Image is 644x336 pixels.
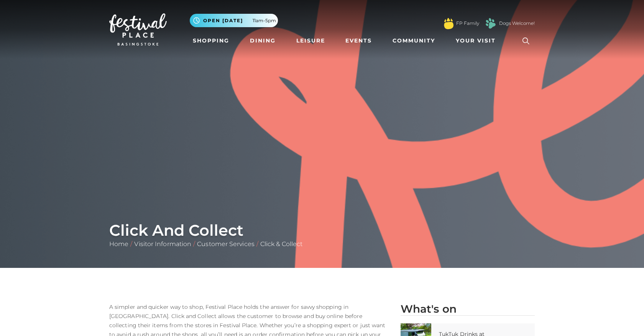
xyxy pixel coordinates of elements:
h1: Click And Collect [109,221,535,240]
h2: What's on [401,302,535,315]
a: Leisure [293,34,328,48]
span: Open [DATE] [203,17,243,24]
span: / [191,240,197,248]
a: FP Family [456,20,479,27]
a: Home [109,240,128,248]
a: Click & Collect [260,240,302,248]
span: / [128,240,134,248]
a: Dining [247,34,279,48]
a: Your Visit [453,34,503,48]
a: Dogs Welcome! [499,20,535,27]
img: Festival Place Logo [109,13,167,46]
a: Events [342,34,375,48]
button: Open [DATE] 11am-5pm [190,14,278,27]
a: Shopping [190,34,232,48]
span: 11am-5pm [253,17,276,24]
a: Customer Services [197,240,255,248]
a: Visitor Information [134,240,191,248]
a: Community [389,34,438,48]
span: Your Visit [456,37,496,45]
span: / [255,240,260,248]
